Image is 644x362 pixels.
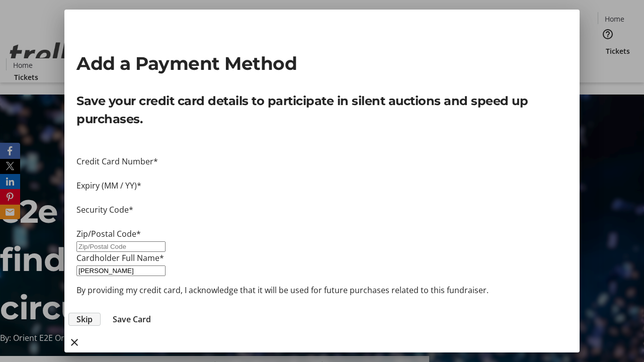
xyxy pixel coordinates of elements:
[76,92,568,128] p: Save your credit card details to participate in silent auctions and speed up purchases.
[68,313,101,326] button: Skip
[76,265,166,276] input: Card Holder Name
[76,192,568,204] iframe: Secure expiration date input frame
[76,228,141,239] label: Zip/Postal Code*
[76,313,93,325] span: Skip
[76,252,164,263] label: Cardholder Full Name*
[105,313,159,325] button: Save Card
[76,216,568,228] iframe: Secure CVC input frame
[76,50,568,77] h2: Add a Payment Method
[76,167,568,179] iframe: Secure card number input frame
[76,180,141,191] label: Expiry (MM / YY)*
[76,204,133,215] label: Security Code*
[76,284,568,296] p: By providing my credit card, I acknowledge that it will be used for future purchases related to t...
[64,332,85,352] button: close
[76,241,166,252] input: Zip/Postal Code
[76,156,158,167] label: Credit Card Number*
[113,313,151,325] span: Save Card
